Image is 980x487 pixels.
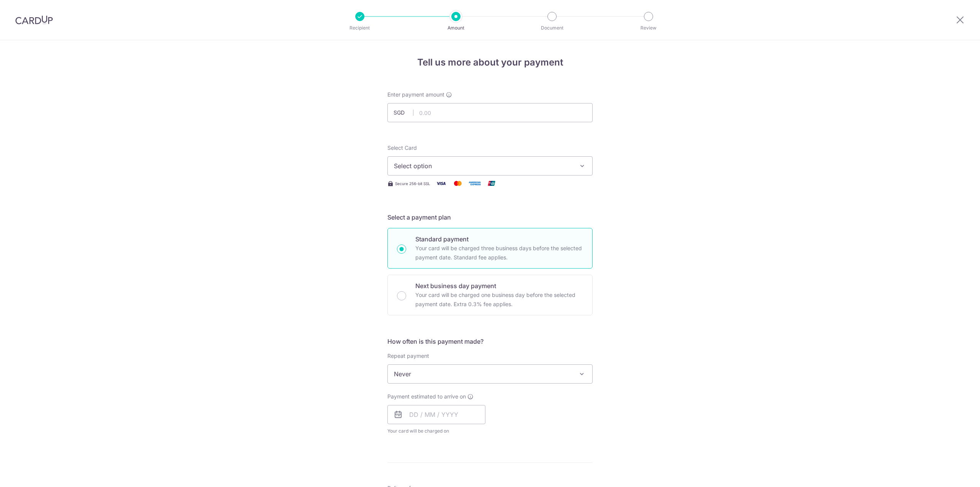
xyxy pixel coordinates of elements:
[387,427,485,435] span: Your card will be charged on
[387,156,593,175] button: Select option
[387,405,485,424] input: DD / MM / YYYY
[415,234,583,244] p: Standard payment
[394,161,572,171] span: Select option
[433,179,449,188] img: Visa
[524,24,580,32] p: Document
[387,337,593,346] h5: How often is this payment made?
[415,281,583,290] p: Next business day payment
[387,364,593,384] span: Never
[395,180,430,187] span: Secure 256-bit SSL
[387,213,593,222] h5: Select a payment plan
[387,56,593,69] h4: Tell us more about your payment
[387,393,466,400] span: Payment estimated to arrive on
[415,290,583,309] p: Your card will be charged one business day before the selected payment date. Extra 0.3% fee applies.
[388,365,592,383] span: Never
[387,91,444,98] span: Enter payment amount
[387,103,593,122] input: 0.00
[394,109,413,116] span: SGD
[415,244,583,262] p: Your card will be charged three business days before the selected payment date. Standard fee appl...
[428,24,484,32] p: Amount
[15,15,53,25] img: CardUp
[620,24,677,32] p: Review
[450,179,465,188] img: Mastercard
[484,179,499,188] img: Union Pay
[332,24,388,32] p: Recipient
[931,464,972,483] iframe: Opens a widget where you can find more information
[387,144,417,151] span: translation missing: en.payables.payment_networks.credit_card.summary.labels.select_card
[467,179,482,188] img: American Express
[387,352,429,360] label: Repeat payment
